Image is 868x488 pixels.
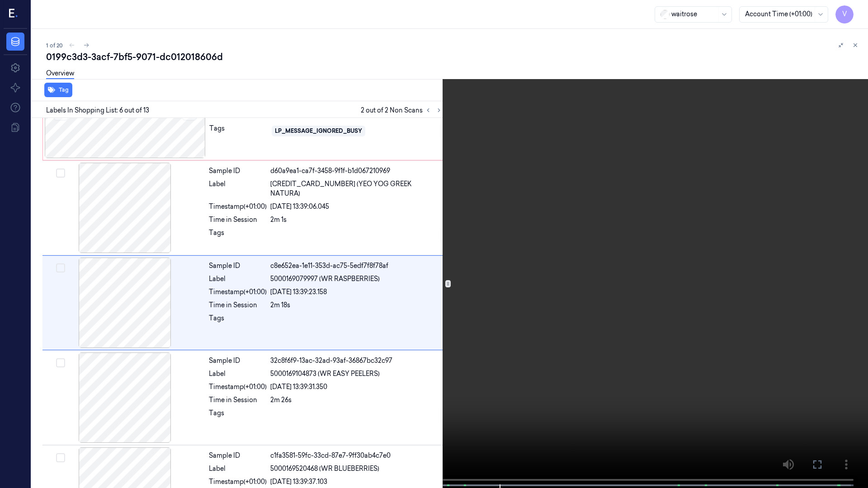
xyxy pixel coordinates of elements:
[209,215,267,225] div: Time in Session
[209,300,267,310] div: Time in Session
[46,69,74,79] a: Overview
[209,451,267,460] div: Sample ID
[209,124,267,138] div: Tags
[209,477,267,487] div: Timestamp (+01:00)
[270,300,443,310] div: 2m 18s
[209,261,267,271] div: Sample ID
[56,263,65,272] button: Select row
[275,127,362,135] div: LP_MESSAGE_IGNORED_BUSY
[270,179,443,198] span: [CREDIT_CARD_NUMBER] (YEO YOG GREEK NATURA)
[209,382,267,392] div: Timestamp (+01:00)
[270,395,443,405] div: 2m 26s
[270,451,443,460] div: c1fa3581-59fc-33cd-87e7-9ff30ab4c7e0
[270,261,443,271] div: c8e652ea-1e11-353d-ac75-5edf7f8f78af
[56,358,65,367] button: Select row
[209,369,267,379] div: Label
[56,453,65,462] button: Select row
[209,228,267,243] div: Tags
[270,464,379,474] span: 5000169520468 (WR BLUEBERRIES)
[270,166,443,176] div: d60a9ea1-ca7f-3458-9f1f-b1d067210969
[209,395,267,405] div: Time in Session
[270,215,443,225] div: 2m 1s
[270,382,443,392] div: [DATE] 13:39:31.350
[209,274,267,284] div: Label
[209,287,267,297] div: Timestamp (+01:00)
[46,42,63,49] span: 1 of 20
[270,202,443,211] div: [DATE] 13:39:06.045
[270,356,443,366] div: 32c8f6f9-13ac-32ad-93af-36867bc32c97
[270,287,443,297] div: [DATE] 13:39:23.158
[270,274,380,284] span: 5000169079997 (WR RASPBERRIES)
[209,314,267,328] div: Tags
[46,51,861,63] div: 0199c3d3-3acf-7bf5-9071-dc012018606d
[209,464,267,474] div: Label
[835,5,854,23] button: V
[56,169,65,178] button: Select row
[209,356,267,366] div: Sample ID
[46,106,149,115] span: Labels In Shopping List: 6 out of 13
[361,105,444,116] span: 2 out of 2 Non Scans
[209,408,267,423] div: Tags
[209,202,267,211] div: Timestamp (+01:00)
[44,83,72,97] button: Tag
[209,179,267,198] div: Label
[270,477,443,487] div: [DATE] 13:39:37.103
[209,166,267,176] div: Sample ID
[270,369,380,379] span: 5000169104873 (WR EASY PEELERS)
